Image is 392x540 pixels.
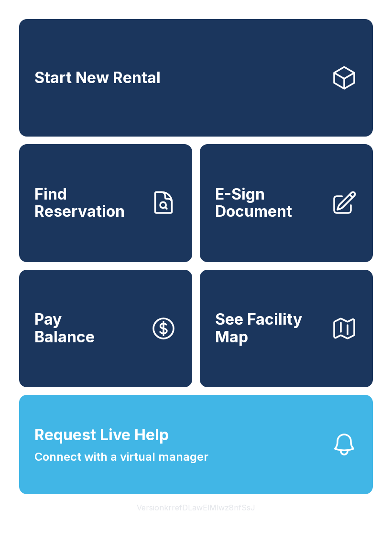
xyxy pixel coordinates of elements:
button: Request Live HelpConnect with a virtual manager [19,395,373,494]
span: E-Sign Document [215,186,323,221]
span: Find Reservation [34,186,142,221]
span: Request Live Help [34,424,169,446]
span: Connect with a virtual manager [34,448,208,466]
span: See Facility Map [215,311,323,346]
button: See Facility Map [200,270,373,387]
button: PayBalance [19,270,192,387]
a: Start New Rental [19,19,373,137]
button: VersionkrrefDLawElMlwz8nfSsJ [129,494,263,521]
a: E-Sign Document [200,144,373,262]
span: Pay Balance [34,311,95,346]
span: Start New Rental [34,69,161,87]
a: Find Reservation [19,144,192,262]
